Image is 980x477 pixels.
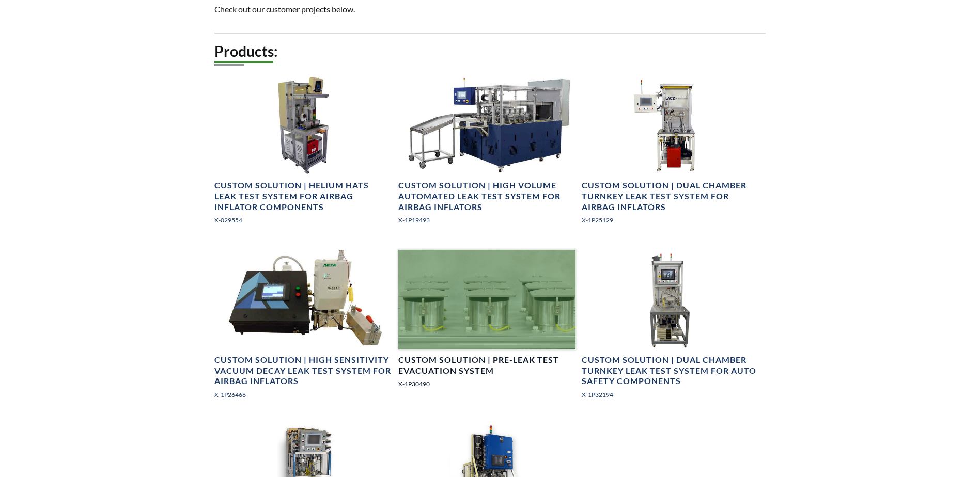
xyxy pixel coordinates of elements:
[214,180,392,212] h4: Custom Solution | Helium HATS Leak Test System for Airbag Inflator Components
[398,75,575,233] a: Isometric view of high volume production leak test system with part conveyors and roboticsCustom ...
[214,42,765,61] h2: Products:
[582,180,759,212] h4: Custom Solution | Dual Chamber Turnkey Leak Test System for Airbag Inflators
[214,3,540,16] p: Check out our customer projects below.
[214,250,392,408] a: High Sensitivity Vacuum Decay Leak Test System for Airbag InflatorsCustom Solution | High Sensiti...
[582,215,759,225] p: X-1P25129
[398,355,575,376] h4: Custom Solution | Pre-Leak Test Evacuation System
[398,250,575,397] a: Custom leak test system for auto component testing - chamber detailCustom Solution | Pre-Leak Tes...
[582,250,759,408] a: Dual Chamber Turnkey Leak Test System, front viewCustom Solution | Dual Chamber Turnkey Leak Test...
[582,355,759,387] h4: Custom Solution | Dual Chamber Turnkey Leak Test System for Auto Safety Components
[214,215,392,225] p: X-029554
[398,379,575,389] p: X-1P30490
[582,390,759,400] p: X-1P32194
[398,215,575,225] p: X-1P19493
[214,390,392,400] p: X-1P26466
[398,180,575,212] h4: Custom Solution | High Volume Automated Leak Test System for Airbag Inflators
[582,75,759,233] a: Dual Chamber Turnkey Leak Test System for Airbag InflatorsCustom Solution | Dual Chamber Turnkey ...
[214,355,392,387] h4: Custom Solution | High Sensitivity Vacuum Decay Leak Test System for Airbag Inflators
[214,75,392,233] a: Cart-mounted helium leak test system for airbag inflatorsCustom Solution | Helium HATS Leak Test ...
